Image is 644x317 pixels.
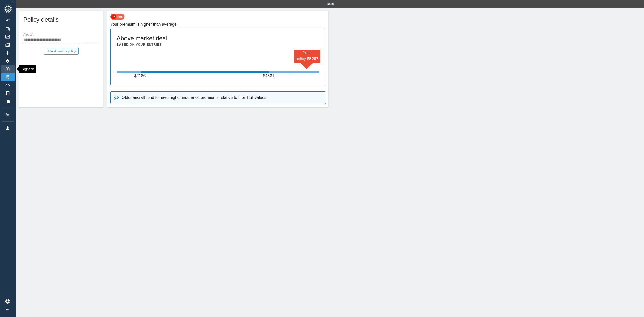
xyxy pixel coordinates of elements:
label: Aircraft [23,33,33,37]
b: $ 5207 [307,57,318,61]
p: Your policy: [294,50,320,62]
h5: Above market deal [117,34,167,42]
h6: Your premium is higher than average. [110,21,325,28]
h6: Based on your entries [117,42,161,47]
h5: Policy details [23,16,59,24]
p: $ 2186 [134,73,147,79]
button: Upload another policy [44,48,79,55]
img: high-policy-chip-4dcd5ea648c96a6df0b3.svg [110,14,125,20]
p: Older aircraft tend to have higher insurance premiums relative to their hull values. [122,95,267,101]
div: Policy details [19,11,103,31]
p: $ 4531 [263,73,276,79]
img: uptrend-and-star-798e9c881b4915e3b082.svg [114,95,120,101]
